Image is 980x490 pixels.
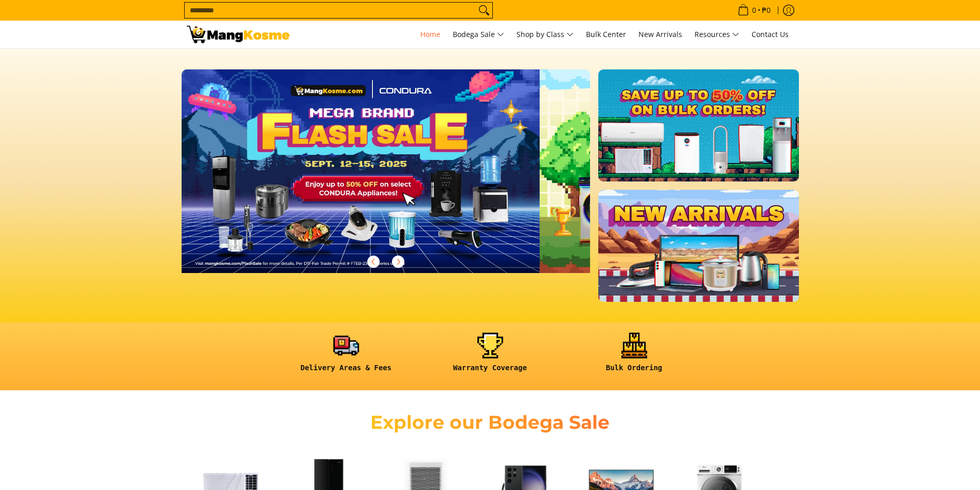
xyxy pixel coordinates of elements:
[453,28,504,41] span: Bodega Sale
[448,21,509,48] a: Bodega Sale
[362,250,385,273] button: Previous
[415,21,446,48] a: Home
[751,7,758,14] span: 0
[423,333,557,380] a: <h6><strong>Warranty Coverage</strong></h6>
[387,250,409,273] button: Next
[735,5,774,16] span: •
[516,28,574,41] span: Shop by Class
[689,21,744,48] a: Resources
[586,29,626,39] span: Bulk Center
[420,29,440,39] span: Home
[341,411,639,434] h2: Explore our Bodega Sale
[752,29,789,39] span: Contact Us
[279,333,413,380] a: <h6><strong>Delivery Areas & Fees</strong></h6>
[540,69,898,273] img: Gaming desktop banner
[581,21,631,48] a: Bulk Center
[746,21,794,48] a: Contact Us
[187,26,290,43] img: Mang Kosme: Your Home Appliances Warehouse Sale Partner!
[633,21,687,48] a: New Arrivals
[694,28,739,41] span: Resources
[760,7,772,14] span: ₱0
[511,21,579,48] a: Shop by Class
[567,333,701,380] a: <h6><strong>Bulk Ordering</strong></h6>
[638,29,682,39] span: New Arrivals
[182,69,540,273] img: Desktop homepage 29339654 2507 42fb b9ff a0650d39e9ed
[476,3,492,18] button: Search
[300,21,794,48] nav: Main Menu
